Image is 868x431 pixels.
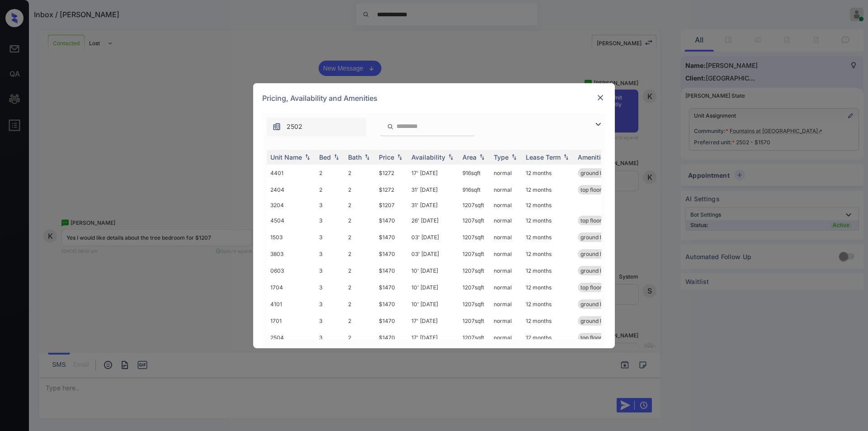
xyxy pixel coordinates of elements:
span: top floor [580,217,602,224]
td: 03' [DATE] [408,229,459,246]
td: 31' [DATE] [408,181,459,198]
td: normal [490,313,522,329]
td: 12 months [522,198,574,212]
div: Availability [411,153,445,161]
td: 3 [316,313,344,329]
img: sorting [303,154,312,160]
img: close [596,93,605,102]
td: 2 [344,329,375,346]
td: 2 [344,296,375,313]
span: top floor [580,284,602,291]
img: sorting [363,154,372,160]
td: 12 months [522,181,574,198]
img: sorting [561,154,571,160]
td: normal [490,296,522,313]
td: 4101 [267,296,316,313]
td: 3 [316,329,344,346]
div: Bath [348,153,362,161]
td: 1207 sqft [459,313,490,329]
td: 2 [344,246,375,262]
td: 12 months [522,212,574,229]
td: 2504 [267,329,316,346]
td: 1704 [267,279,316,296]
td: 1503 [267,229,316,246]
td: $1470 [375,279,408,296]
td: 12 months [522,329,574,346]
td: 3 [316,296,344,313]
td: 3 [316,229,344,246]
img: sorting [446,154,455,160]
td: normal [490,279,522,296]
td: 916 sqft [459,181,490,198]
div: Price [379,153,394,161]
td: 12 months [522,296,574,313]
img: sorting [509,154,519,160]
td: normal [490,262,522,279]
td: 1207 sqft [459,279,490,296]
td: 2 [344,279,375,296]
td: $1470 [375,313,408,329]
td: 2404 [267,181,316,198]
td: 2 [344,262,375,279]
span: 2502 [287,122,302,132]
td: 1207 sqft [459,198,490,212]
td: 10' [DATE] [408,262,459,279]
td: 12 months [522,262,574,279]
img: sorting [332,154,341,160]
img: sorting [477,154,486,160]
span: top floor [580,334,602,341]
span: ground level [580,301,612,308]
td: 17' [DATE] [408,313,459,329]
td: 26' [DATE] [408,212,459,229]
td: $1470 [375,212,408,229]
span: ground level [580,267,612,274]
td: 17' [DATE] [408,329,459,346]
td: $1207 [375,198,408,212]
td: 916 sqft [459,165,490,181]
img: sorting [395,154,404,160]
span: ground level [580,234,612,241]
td: normal [490,246,522,262]
td: normal [490,198,522,212]
div: Pricing, Availability and Amenities [253,83,615,113]
td: 3 [316,279,344,296]
span: ground level [580,251,612,257]
td: 2 [344,212,375,229]
td: 12 months [522,313,574,329]
td: normal [490,181,522,198]
td: normal [490,165,522,181]
td: 03' [DATE] [408,246,459,262]
td: 2 [316,181,344,198]
div: Bed [319,153,331,161]
td: $1470 [375,229,408,246]
img: icon-zuma [387,123,394,131]
td: normal [490,229,522,246]
td: 10' [DATE] [408,296,459,313]
td: $1470 [375,246,408,262]
td: 12 months [522,246,574,262]
td: 2 [344,313,375,329]
td: 10' [DATE] [408,279,459,296]
div: Unit Name [270,153,302,161]
img: icon-zuma [272,122,281,131]
span: ground level [580,170,612,176]
span: top floor [580,186,602,193]
td: 4401 [267,165,316,181]
td: 3803 [267,246,316,262]
td: 1207 sqft [459,262,490,279]
td: 1207 sqft [459,329,490,346]
td: $1272 [375,165,408,181]
td: 1701 [267,313,316,329]
td: $1470 [375,262,408,279]
td: 3 [316,246,344,262]
div: Area [462,153,476,161]
td: 2 [344,181,375,198]
td: normal [490,329,522,346]
td: 2 [316,165,344,181]
td: $1272 [375,181,408,198]
td: 3204 [267,198,316,212]
span: ground level [580,317,612,324]
td: 2 [344,229,375,246]
td: 3 [316,212,344,229]
td: 1207 sqft [459,246,490,262]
